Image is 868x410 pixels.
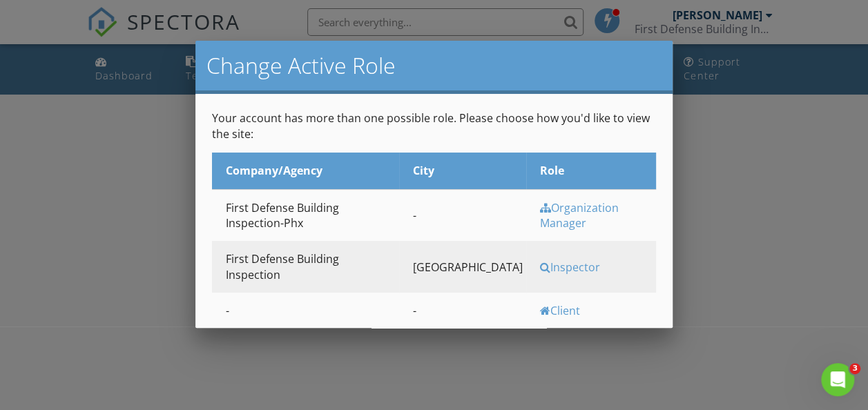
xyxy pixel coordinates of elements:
[399,241,526,293] td: [GEOGRAPHIC_DATA]
[540,303,653,318] div: Client
[212,110,656,141] p: Your account has more than one possible role. Please choose how you'd like to view the site:
[206,52,662,79] h2: Change Active Role
[212,189,399,241] td: First Defense Building Inspection-Phx
[212,241,399,293] td: First Defense Building Inspection
[849,363,860,374] span: 3
[399,153,526,189] th: City
[526,153,657,189] th: Role
[399,189,526,241] td: -
[821,363,854,396] iframe: Intercom live chat
[399,293,526,329] td: -
[540,260,653,275] div: Inspector
[212,293,399,329] td: -
[212,153,399,189] th: Company/Agency
[540,200,653,231] div: Organization Manager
